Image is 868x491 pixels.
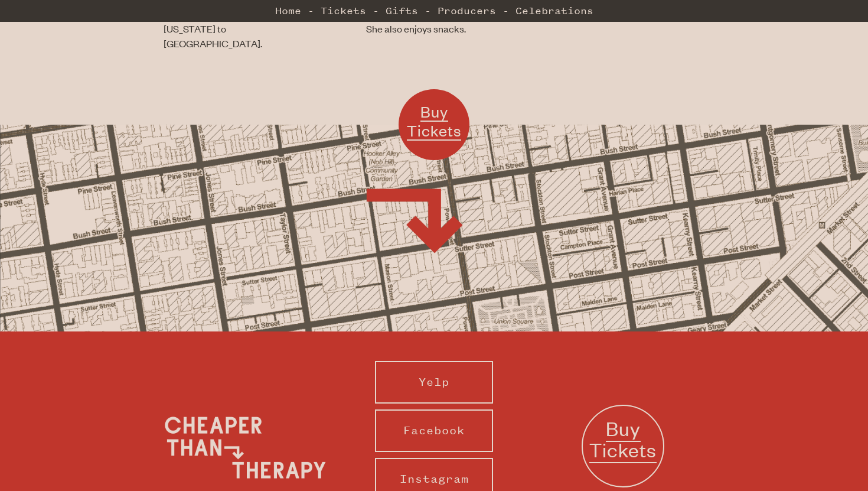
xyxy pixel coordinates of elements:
[582,405,664,487] a: Buy Tickets
[589,415,657,463] span: Buy Tickets
[375,409,493,452] a: Facebook
[407,102,461,140] span: Buy Tickets
[399,89,469,160] a: Buy Tickets
[375,361,493,404] a: Yelp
